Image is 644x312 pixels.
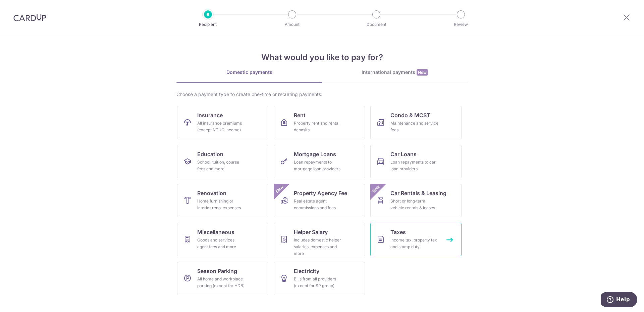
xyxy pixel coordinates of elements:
[197,159,246,172] div: School, tuition, course fees and more
[390,159,439,172] div: Loan repayments to car loan providers
[417,69,428,76] span: New
[436,21,486,28] p: Review
[390,111,430,119] span: Condo & MCST
[267,21,317,28] p: Amount
[370,145,462,178] a: Car LoansLoan repayments to car loan providers
[177,145,268,178] a: EducationSchool, tuition, course fees and more
[370,184,462,217] a: Car Rentals & LeasingShort or long‑term vehicle rentals & leasesNew
[294,150,336,158] span: Mortgage Loans
[294,276,342,289] div: Bills from all providers (except for SP group)
[177,106,268,139] a: InsuranceAll insurance premiums (except NTUC Income)
[371,184,382,195] span: New
[176,69,322,76] div: Domestic payments
[370,223,462,256] a: TaxesIncome tax, property tax and stamp duty
[176,91,468,98] div: Choose a payment type to create one-time or recurring payments.
[390,237,439,250] div: Income tax, property tax and stamp duty
[294,159,342,172] div: Loan repayments to mortgage loan providers
[294,111,306,119] span: Rent
[197,120,246,133] div: All insurance premiums (except NTUC Income)
[197,228,234,236] span: Miscellaneous
[274,106,365,139] a: RentProperty rent and rental deposits
[274,184,285,195] span: New
[197,276,246,289] div: All home and workplace parking (except for HDB)
[274,145,365,178] a: Mortgage LoansLoan repayments to mortgage loan providers
[197,150,223,158] span: Education
[13,13,46,21] img: CardUp
[197,237,246,250] div: Goods and services, agent fees and more
[390,150,417,158] span: Car Loans
[390,189,446,197] span: Car Rentals & Leasing
[601,292,637,309] iframe: Opens a widget where you can find more information
[390,228,406,236] span: Taxes
[370,106,462,139] a: Condo & MCSTMaintenance and service fees
[274,262,365,295] a: ElectricityBills from all providers (except for SP group)
[197,111,223,119] span: Insurance
[197,198,246,211] div: Home furnishing or interior reno-expenses
[322,69,468,76] div: International payments
[390,198,439,211] div: Short or long‑term vehicle rentals & leases
[294,189,347,197] span: Property Agency Fee
[177,223,268,256] a: MiscellaneousGoods and services, agent fees and more
[294,228,328,236] span: Helper Salary
[352,21,401,28] p: Document
[274,184,365,217] a: Property Agency FeeReal estate agent commissions and feesNew
[197,189,226,197] span: Renovation
[294,267,319,275] span: Electricity
[183,21,233,28] p: Recipient
[294,237,342,257] div: Includes domestic helper salaries, expenses and more
[177,262,268,295] a: Season ParkingAll home and workplace parking (except for HDB)
[176,51,468,63] h4: What would you like to pay for?
[274,223,365,256] a: Helper SalaryIncludes domestic helper salaries, expenses and more
[177,184,268,217] a: RenovationHome furnishing or interior reno-expenses
[197,267,237,275] span: Season Parking
[294,198,342,211] div: Real estate agent commissions and fees
[294,120,342,133] div: Property rent and rental deposits
[390,120,439,133] div: Maintenance and service fees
